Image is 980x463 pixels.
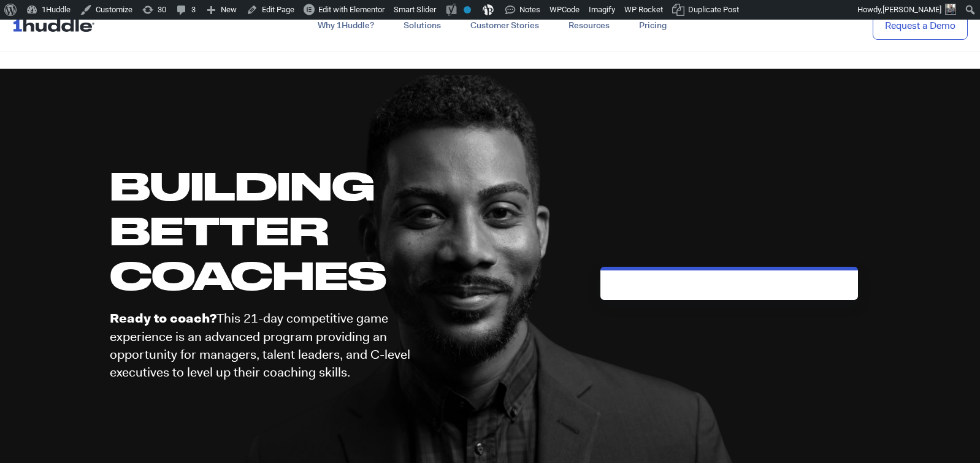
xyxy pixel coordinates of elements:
[318,5,385,14] span: Edit with Elementor
[110,163,481,298] h1: BUILDING BETTER COACHES
[389,15,456,37] a: Solutions
[882,5,941,14] span: [PERSON_NAME]
[945,4,956,15] img: Avatar photo
[456,15,554,37] a: Customer Stories
[303,15,389,37] a: Why 1Huddle?
[873,10,968,40] a: Request a Demo
[464,6,471,13] div: No index
[110,310,444,382] p: This 21-day competitive game experience is an advanced program providing an opportunity for manag...
[624,15,681,37] a: Pricing
[554,15,624,37] a: Resources
[110,310,216,327] b: Ready to coach?
[12,13,100,37] img: ...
